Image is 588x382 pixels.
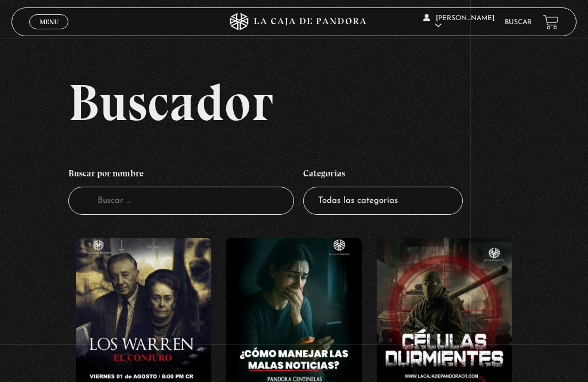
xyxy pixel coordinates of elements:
h4: Categorías [303,163,463,187]
span: Cerrar [36,28,63,36]
h2: Buscador [68,76,577,128]
a: View your shopping cart [543,14,559,30]
span: [PERSON_NAME] [423,15,494,29]
span: Menu [40,18,59,25]
a: Buscar [505,19,532,26]
h4: Buscar por nombre [68,163,294,187]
